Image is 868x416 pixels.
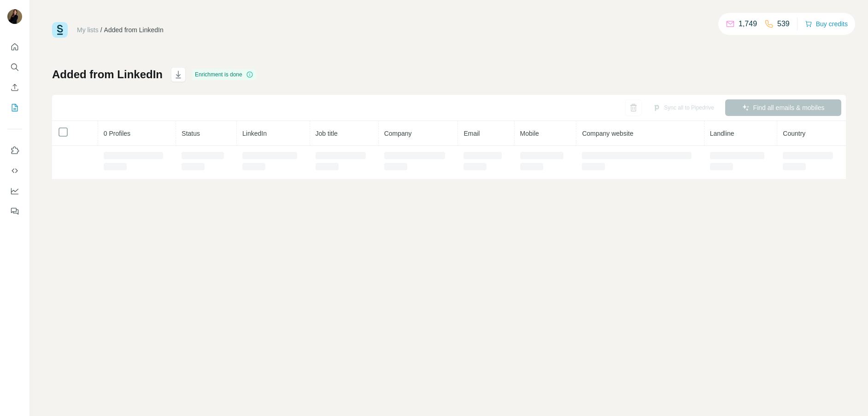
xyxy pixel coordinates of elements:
button: Dashboard [7,183,22,199]
span: Email [463,130,480,137]
div: Enrichment is done [192,69,256,80]
button: Feedback [7,203,22,220]
h1: Added from LinkedIn [52,67,163,82]
button: Quick start [7,39,22,55]
button: My lists [7,99,22,116]
img: Avatar [7,9,22,24]
button: Use Surfe on LinkedIn [7,142,22,159]
span: Landline [710,130,734,137]
span: Company [384,130,412,137]
p: 539 [777,18,790,29]
span: LinkedIn [242,130,267,137]
a: My lists [77,26,99,34]
button: Enrich CSV [7,79,22,96]
span: Status [182,130,200,137]
div: Added from LinkedIn [104,25,164,35]
button: Search [7,59,22,75]
span: Job title [316,130,338,137]
li: / [100,25,102,35]
button: Use Surfe API [7,162,22,179]
span: Mobile [520,130,539,137]
span: Country [783,130,805,137]
span: 0 Profiles [104,130,130,137]
p: 1,749 [739,18,757,29]
img: Surfe Logo [52,22,68,38]
button: Buy credits [805,17,848,30]
span: Company website [582,130,633,137]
